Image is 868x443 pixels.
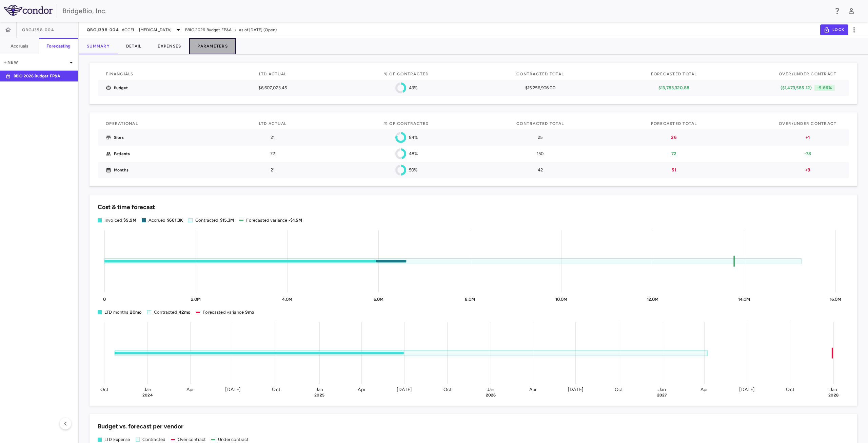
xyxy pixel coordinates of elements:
[195,217,234,223] div: Contracted
[62,6,829,16] div: BridgeBio, Inc.
[203,309,254,315] div: Forecasted variance
[191,297,201,302] tspan: 2.0M
[142,393,153,398] text: 2024
[185,27,232,33] span: BBIO 2026 Budget FP&A
[218,437,249,443] div: Under contract
[507,167,573,173] p: 42
[234,27,236,33] span: •
[167,218,183,223] span: $661.3K
[641,85,707,91] p: $13,783,320.88
[641,167,707,173] p: 51
[178,437,206,443] div: Over contract
[106,121,138,126] span: Operational
[11,43,28,49] h6: Accruals
[409,134,418,141] p: 84%
[488,387,495,392] text: Jan
[239,85,306,91] p: $6,607,023.45
[114,134,124,141] p: Sites
[100,387,108,392] text: Oct
[641,134,707,141] p: 26
[530,387,538,392] text: Apr
[187,387,194,392] text: Apr
[569,387,585,392] text: [DATE]
[738,297,750,302] tspan: 14.0M
[22,27,54,33] span: QBGJ398-004
[830,393,841,398] text: 2028
[104,217,136,223] div: Invoiced
[397,387,413,392] text: [DATE]
[118,38,150,54] button: Detail
[130,310,142,315] span: 20mo
[114,151,130,157] p: Patients
[409,151,418,157] p: 48%
[144,387,152,392] text: Jan
[87,27,119,33] span: QBGJ398-004
[122,27,172,33] span: ACCEL - [MEDICAL_DATA]
[555,297,568,302] tspan: 10.0M
[225,387,241,392] text: [DATE]
[374,297,384,302] tspan: 6.0M
[788,387,796,392] text: Oct
[142,437,166,443] div: Contracted
[154,309,191,315] div: Contracted
[647,297,659,302] tspan: 12.0M
[316,387,324,392] text: Jan
[651,121,697,126] span: Forecasted Total
[516,121,564,126] span: Contracted Total
[658,393,669,398] text: 2027
[220,218,234,223] span: $15.3M
[179,310,191,315] span: 42mo
[814,85,835,91] p: -9.66%
[741,387,757,392] text: [DATE]
[820,24,848,35] button: Lock
[830,297,842,302] tspan: 16.0M
[409,167,417,173] p: 50%
[239,27,277,33] span: as of [DATE] (Open)
[273,387,281,392] text: Oct
[507,151,573,157] p: 150
[516,72,564,76] span: Contracted Total
[14,73,64,79] p: BBIO 2026 Budget FP&A
[359,387,366,392] text: Apr
[4,5,53,16] img: logo-full-SnFGN8VE.png
[781,85,812,91] p: ($1,473,585.12)
[114,167,129,173] p: Months
[487,393,497,398] text: 2026
[79,38,118,54] button: Summary
[774,167,841,173] p: +9
[104,437,130,443] div: LTD Expense
[123,218,136,223] span: $5.9M
[114,85,128,91] p: Budget
[246,217,302,223] div: Forecasted variance
[660,387,667,392] text: Jan
[774,151,841,157] p: -78
[239,134,306,141] p: 21
[245,310,254,315] span: 9mo
[507,134,573,141] p: 25
[409,85,417,91] p: 43%
[98,203,155,212] h6: Cost & time forecast
[150,38,189,54] button: Expenses
[651,72,697,76] span: Forecasted Total
[189,38,236,54] button: Parameters
[259,121,287,126] span: LTD Actual
[774,134,841,141] p: +1
[641,151,707,157] p: 72
[289,218,302,223] span: -$1.5M
[104,309,142,315] div: LTD months
[106,72,134,76] span: Financials
[779,72,837,76] span: Over/Under Contract
[465,297,475,302] tspan: 8.0M
[46,43,71,49] h6: Forecasting
[507,85,573,91] p: $15,256,906.00
[259,72,287,76] span: LTD actual
[616,387,624,392] text: Oct
[3,59,67,66] p: New
[832,387,839,392] text: Jan
[384,72,429,76] span: % of Contracted
[149,217,183,223] div: Accrued
[98,422,183,431] h6: Budget vs. forecast per vendor
[702,387,710,392] text: Apr
[239,167,306,173] p: 21
[315,393,325,398] text: 2025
